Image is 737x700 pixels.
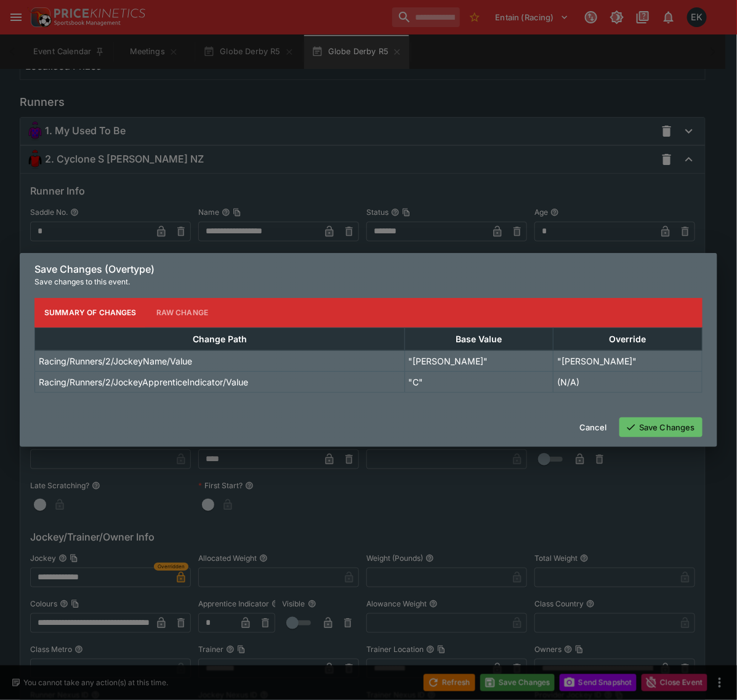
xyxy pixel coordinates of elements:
[572,417,614,437] button: Cancel
[619,417,703,437] button: Save Changes
[554,371,703,392] td: (N/A)
[34,276,703,288] p: Save changes to this event.
[405,371,554,392] td: "C"
[34,263,703,276] h6: Save Changes (Overtype)
[554,328,703,350] th: Override
[34,298,147,328] button: Summary of Changes
[35,328,405,350] th: Change Path
[147,298,219,328] button: Raw Change
[39,355,192,368] p: Racing/Runners/2/JockeyName/Value
[554,350,703,371] td: "[PERSON_NAME]"
[39,376,248,388] p: Racing/Runners/2/JockeyApprenticeIndicator/Value
[405,350,554,371] td: "[PERSON_NAME]"
[405,328,554,350] th: Base Value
